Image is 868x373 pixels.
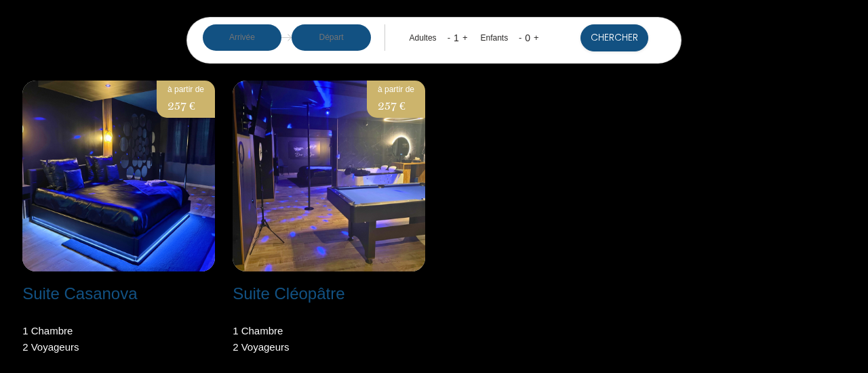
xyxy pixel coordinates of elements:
h2: Suite Casanova [22,286,137,302]
p: 2 Voyageur [22,339,79,355]
span: s [74,341,79,353]
input: Départ [292,24,371,51]
p: 257 € [378,96,414,115]
a: - [448,32,450,43]
div: 0 [521,27,534,49]
img: rental-image [22,81,215,271]
p: 1 Chambre [22,323,79,339]
div: Adultes [410,32,441,45]
p: à partir de [378,83,414,96]
input: Arrivée [203,24,282,51]
a: + [462,32,468,43]
h2: Suite Cléopâtre [233,286,344,302]
a: + [534,32,539,43]
div: Enfants [480,32,513,45]
button: Chercher [580,24,648,51]
p: à partir de [167,83,204,96]
p: 1 Chambre [233,323,289,339]
img: rental-image [233,81,425,271]
span: s [284,341,290,353]
p: 2 Voyageur [233,339,289,355]
img: guests [281,32,292,43]
div: 1 [450,27,462,49]
a: - [519,32,521,43]
p: 257 € [167,96,204,115]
